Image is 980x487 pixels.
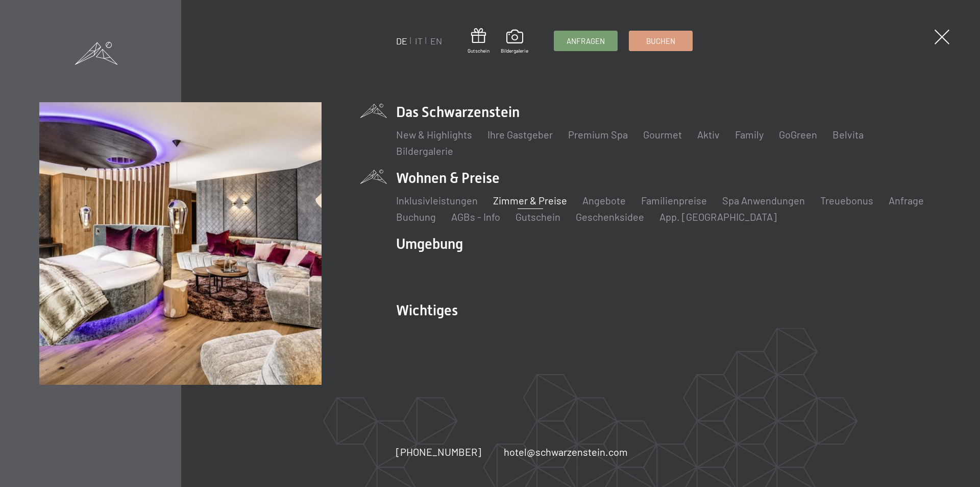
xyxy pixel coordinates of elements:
a: Gourmet [643,128,682,141]
a: Zimmer & Preise [493,194,567,206]
a: Familienpreise [641,194,707,206]
span: Gutschein [468,47,489,54]
a: Anfrage [889,194,924,206]
a: Premium Spa [568,128,628,141]
a: Ihre Gastgeber [487,128,553,141]
a: Family [735,128,764,141]
a: Angebote [582,194,626,206]
a: Inklusivleistungen [396,194,478,206]
a: Spa Anwendungen [722,194,805,206]
span: Buchen [646,36,675,47]
a: Gutschein [468,28,489,54]
a: IT [415,35,423,47]
a: Geschenksidee [576,211,644,223]
a: GoGreen [779,128,817,141]
a: hotel@schwarzenstein.com [504,445,628,459]
a: Buchung [396,211,436,223]
a: Gutschein [516,211,560,223]
a: App. [GEOGRAPHIC_DATA] [659,211,777,223]
a: Belvita [832,128,864,141]
a: DE [396,35,407,47]
a: EN [430,35,442,47]
a: AGBs - Info [451,211,500,223]
a: Bildergalerie [501,30,528,54]
a: Anfragen [554,31,617,51]
a: Buchen [629,31,692,51]
span: Bildergalerie [501,47,528,54]
a: Bildergalerie [396,145,453,157]
a: [PHONE_NUMBER] [396,445,481,459]
a: New & Highlights [396,128,472,141]
a: Treuebonus [820,194,873,206]
a: Aktiv [697,128,720,141]
span: [PHONE_NUMBER] [396,446,481,458]
span: Anfragen [567,36,605,47]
